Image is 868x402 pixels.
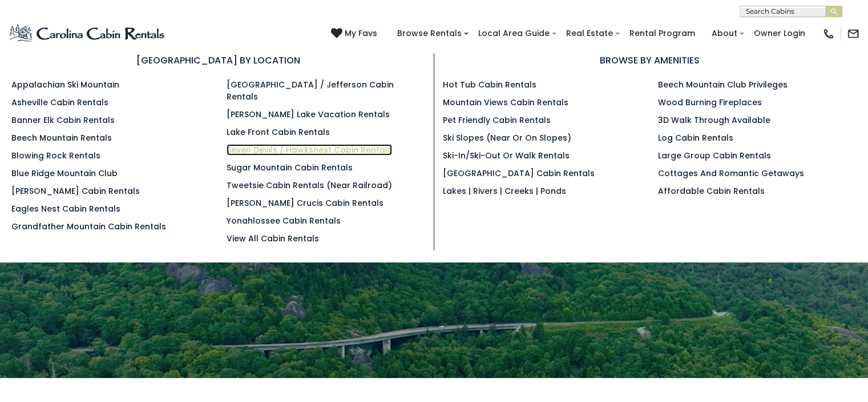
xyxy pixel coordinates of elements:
[227,109,390,120] a: [PERSON_NAME] Lake Vacation Rentals
[227,126,330,138] a: Lake Front Cabin Rentals
[443,132,571,144] a: Ski Slopes (Near or On Slopes)
[560,25,619,42] a: Real Estate
[227,180,392,191] a: Tweetsie Cabin Rentals (Near Railroad)
[331,27,380,40] a: My Favs
[658,132,733,144] a: Log Cabin Rentals
[443,53,857,67] h3: BROWSE BY AMENITIES
[11,114,115,126] a: Banner Elk Cabin Rentals
[227,162,353,173] a: Sugar Mountain Cabin Rentals
[11,97,108,108] a: Asheville Cabin Rentals
[227,215,341,226] a: Yonahlossee Cabin Rentals
[443,168,595,179] a: [GEOGRAPHIC_DATA] Cabin Rentals
[391,25,467,42] a: Browse Rentals
[443,79,536,90] a: Hot Tub Cabin Rentals
[227,233,319,244] a: View All Cabin Rentals
[624,25,701,42] a: Rental Program
[658,168,804,179] a: Cottages and Romantic Getaways
[345,27,377,39] span: My Favs
[227,197,383,209] a: [PERSON_NAME] Crucis Cabin Rentals
[658,185,765,197] a: Affordable Cabin Rentals
[11,203,120,214] a: Eagles Nest Cabin Rentals
[658,79,788,90] a: Beech Mountain Club Privileges
[443,114,551,126] a: Pet Friendly Cabin Rentals
[11,185,140,197] a: [PERSON_NAME] Cabin Rentals
[443,150,570,161] a: Ski-in/Ski-Out or Walk Rentals
[11,150,100,161] a: Blowing Rock Rentals
[443,97,568,108] a: Mountain Views Cabin Rentals
[822,27,835,40] img: phone-regular-black.png
[473,25,555,42] a: Local Area Guide
[11,132,112,144] a: Beech Mountain Rentals
[227,79,394,102] a: [GEOGRAPHIC_DATA] / Jefferson Cabin Rentals
[443,185,566,197] a: Lakes | Rivers | Creeks | Ponds
[11,168,118,179] a: Blue Ridge Mountain Club
[847,27,859,40] img: mail-regular-black.png
[9,22,167,45] img: Blue-2.png
[658,150,771,161] a: Large Group Cabin Rentals
[11,79,119,90] a: Appalachian Ski Mountain
[227,144,392,156] a: Seven Devils / Hawksnest Cabin Rentals
[11,221,166,232] a: Grandfather Mountain Cabin Rentals
[658,114,770,126] a: 3D Walk Through Available
[748,25,811,42] a: Owner Login
[706,25,743,42] a: About
[11,53,425,67] h3: [GEOGRAPHIC_DATA] BY LOCATION
[658,97,762,108] a: Wood Burning Fireplaces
